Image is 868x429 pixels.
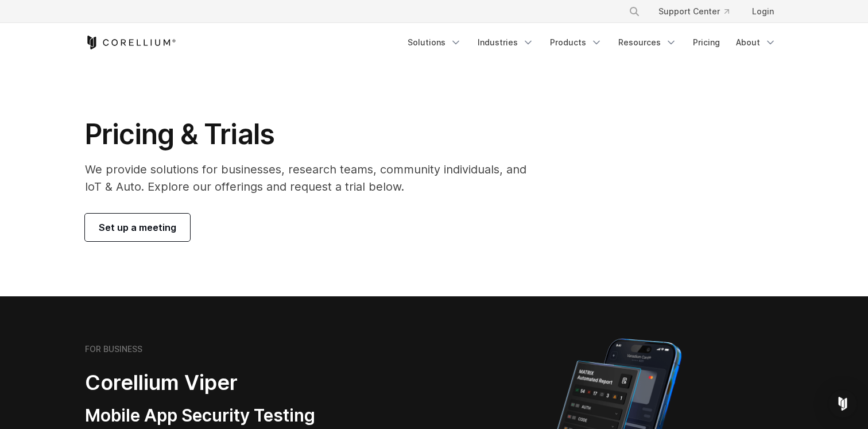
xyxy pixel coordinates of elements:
[624,1,645,22] button: Search
[611,32,684,53] a: Resources
[85,370,379,396] h2: Corellium Viper
[471,32,541,53] a: Industries
[649,1,738,22] a: Support Center
[85,405,379,427] h3: Mobile App Security Testing
[401,32,783,53] div: Navigation Menu
[615,1,783,22] div: Navigation Menu
[85,344,142,354] h6: FOR BUSINESS
[729,32,783,53] a: About
[85,161,542,195] p: We provide solutions for businesses, research teams, community individuals, and IoT & Auto. Explo...
[85,214,190,241] a: Set up a meeting
[85,117,542,152] h1: Pricing & Trials
[99,221,176,234] span: Set up a meeting
[85,36,176,49] a: Corellium Home
[743,1,783,22] a: Login
[686,32,727,53] a: Pricing
[401,32,468,53] a: Solutions
[829,390,857,418] div: Open Intercom Messenger
[543,32,609,53] a: Products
